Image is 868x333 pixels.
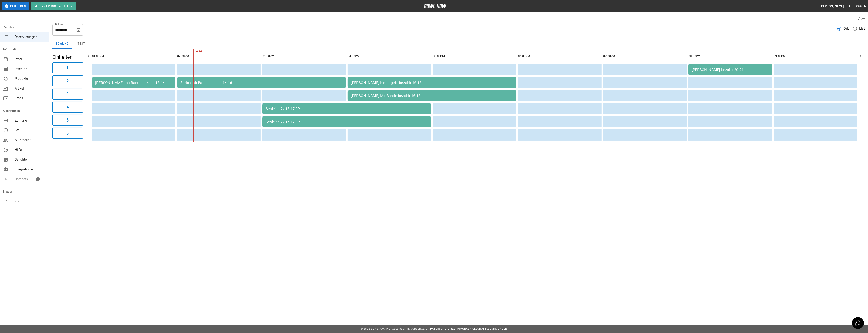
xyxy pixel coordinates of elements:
[15,66,46,71] span: Inventar
[266,107,428,111] div: Schleich 2x 15-17 9P
[361,327,430,330] span: © 2022 BowlNow, Inc. Alle Rechte vorbehalten.
[52,128,83,139] button: 6
[66,117,69,123] h6: 5
[52,89,83,100] button: 3
[262,51,346,62] th: 03:00PM
[15,147,46,152] span: Hilfe
[859,26,865,31] span: List
[844,26,850,31] span: Grid
[518,51,602,62] th: 06:00PM
[15,128,46,133] span: Std
[92,51,175,62] th: 01:00PM
[72,39,90,49] button: test
[52,39,865,49] div: inventory tabs
[348,51,431,62] th: 04:00PM
[688,51,772,62] th: 08:00PM
[90,49,859,142] table: sticky table
[15,76,46,81] span: Produkte
[15,57,46,62] span: Profil
[52,75,83,86] button: 2
[66,91,69,97] h6: 3
[424,4,446,8] img: logo
[266,120,428,124] div: Schleich 2x 15-17 9P
[15,157,46,162] span: Berichte
[692,67,769,72] div: [PERSON_NAME] bezahlt 20-21
[52,115,83,126] button: 5
[66,104,69,110] h6: 4
[847,2,868,10] button: Ausloggen
[180,81,343,85] div: Sarica mit Bande bezahlt 14-16
[15,118,46,123] span: Zahlung
[66,65,69,71] h6: 1
[66,130,69,136] h6: 6
[15,199,46,204] span: Konto
[433,51,516,62] th: 05:00PM
[52,39,72,49] button: Bowling
[2,2,29,10] button: Pausieren
[31,2,76,10] button: Reservierung erstellen
[66,78,69,84] h6: 2
[819,2,846,10] button: [PERSON_NAME]
[95,81,172,85] div: [PERSON_NAME] mit Bande bezahlt 13-14
[351,81,513,85] div: [PERSON_NAME] Kindergeb. bezahlt 16-18
[52,102,83,113] button: 4
[74,26,83,34] button: Choose date, selected date is 24. Aug. 2025
[177,51,261,62] th: 02:00PM
[15,138,46,143] span: Mitarbeiter
[430,327,472,330] a: Datenschutz-Bestimmungen
[351,94,513,98] div: [PERSON_NAME] Mit Bande bezahlt 16-18
[858,17,865,21] label: View
[15,34,46,39] span: Reservierungen
[193,49,194,53] span: 14:44
[52,54,83,60] h5: Einheiten
[52,62,83,73] button: 1
[15,96,46,101] span: Fotos
[15,86,46,91] span: Artikel
[15,167,46,172] span: Integrationen
[603,51,687,62] th: 07:00PM
[472,327,507,330] a: Geschäftsbedingungen
[774,51,857,62] th: 09:00PM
